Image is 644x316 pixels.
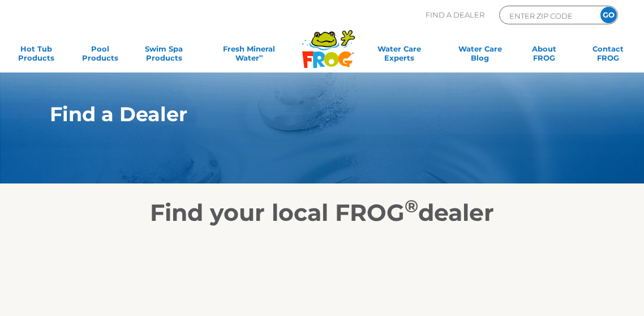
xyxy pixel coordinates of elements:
h2: Find your local FROG dealer [33,198,611,227]
h1: Find a Dealer [50,103,553,126]
input: GO [600,7,617,23]
a: PoolProducts [75,44,125,67]
sup: ∞ [259,53,263,59]
a: Fresh MineralWater∞ [203,44,295,67]
a: ContactFROG [583,44,633,67]
a: Hot TubProducts [11,44,61,67]
p: Find A Dealer [426,6,484,24]
a: Water CareExperts [358,44,441,67]
sup: ® [405,195,418,217]
a: AboutFROG [519,44,569,67]
a: Swim SpaProducts [139,44,189,67]
a: Water CareBlog [455,44,505,67]
input: Zip Code Form [508,9,585,22]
